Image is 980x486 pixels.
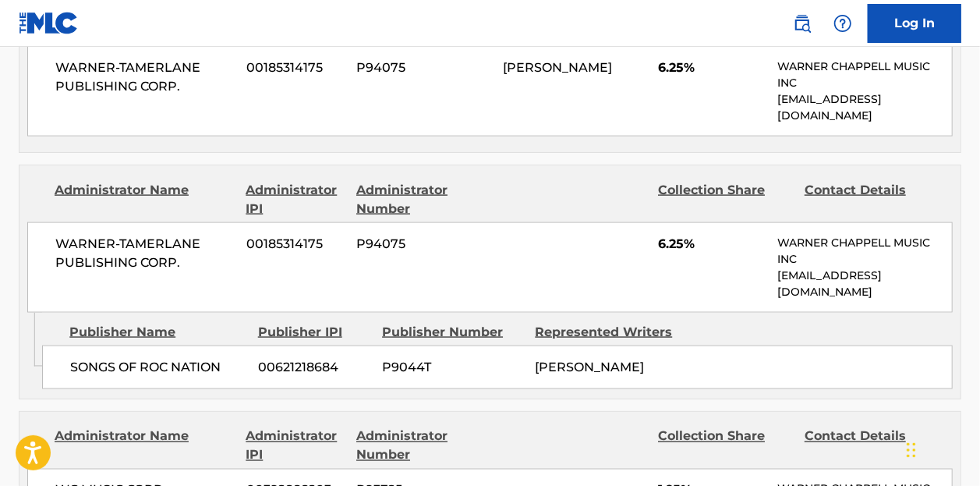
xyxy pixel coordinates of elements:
[55,427,234,465] div: Administrator Name
[258,358,370,377] span: 00621218684
[833,14,852,33] img: help
[246,59,345,77] span: 00185314175
[658,427,793,465] div: Collection Share
[535,323,676,342] div: Represented Writers
[357,235,492,254] span: P94075
[805,181,939,218] div: Contact Details
[868,4,961,43] a: Log In
[907,427,916,474] div: Drag
[902,411,980,486] iframe: Chat Widget
[382,323,523,342] div: Publisher Number
[19,12,79,34] img: MLC Logo
[658,59,766,77] span: 6.25%
[787,8,818,39] a: Public Search
[246,427,345,465] div: Administrator IPI
[793,14,812,33] img: search
[658,235,766,254] span: 6.25%
[805,427,939,465] div: Contact Details
[777,91,952,124] p: [EMAIL_ADDRESS][DOMAIN_NAME]
[777,268,952,300] p: [EMAIL_ADDRESS][DOMAIN_NAME]
[383,358,524,377] span: P9044T
[69,323,246,342] div: Publisher Name
[70,358,246,377] span: SONGS OF ROC NATION
[246,181,345,218] div: Administrator IPI
[357,59,492,77] span: P94075
[55,59,235,96] span: WARNER-TAMERLANE PUBLISHING CORP.
[356,427,491,465] div: Administrator Number
[55,181,234,218] div: Administrator Name
[658,181,793,218] div: Collection Share
[827,8,858,39] div: Help
[777,59,952,91] p: WARNER CHAPPELL MUSIC INC
[258,323,370,342] div: Publisher IPI
[356,181,491,218] div: Administrator Number
[503,60,612,75] span: [PERSON_NAME]
[535,360,644,374] span: [PERSON_NAME]
[777,235,952,268] p: WARNER CHAPPELL MUSIC INC
[55,235,235,272] span: WARNER-TAMERLANE PUBLISHING CORP.
[246,235,345,254] span: 00185314175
